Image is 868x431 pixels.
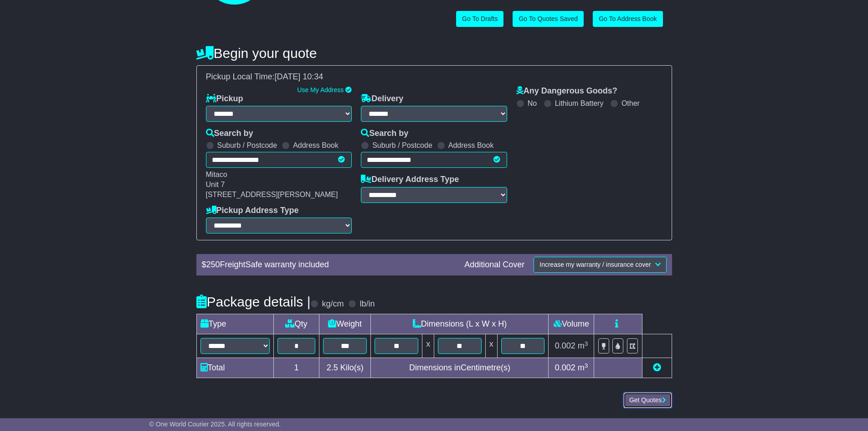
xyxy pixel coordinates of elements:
[621,99,640,108] label: Other
[372,141,432,150] label: Suburb / Postcode
[319,358,371,378] td: Kilo(s)
[322,299,344,309] label: kg/cm
[206,171,227,178] span: Mitaco
[196,294,311,309] h4: Package details |
[528,99,537,108] label: No
[319,314,371,334] td: Weight
[485,334,497,358] td: x
[206,94,243,104] label: Pickup
[297,86,344,93] a: Use My Address
[555,99,604,108] label: Lithium Battery
[274,314,319,334] td: Qty
[513,11,584,27] a: Go To Quotes Saved
[422,334,434,358] td: x
[361,129,408,139] label: Search by
[555,341,575,350] span: 0.002
[196,358,274,378] td: Total
[549,314,594,334] td: Volume
[197,260,460,270] div: $ FreightSafe warranty included
[361,175,459,185] label: Delivery Address Type
[274,358,319,378] td: 1
[275,72,324,81] span: [DATE] 10:34
[539,261,651,268] span: Increase my warranty / insurance cover
[206,181,225,188] span: Unit 7
[555,363,575,372] span: 0.002
[623,392,672,408] button: Get Quotes
[448,141,494,150] label: Address Book
[516,86,617,96] label: Any Dangerous Goods?
[361,94,403,104] label: Delivery
[206,206,299,216] label: Pickup Address Type
[653,363,661,372] a: Add new item
[206,260,220,269] span: 250
[206,129,253,139] label: Search by
[327,363,338,372] span: 2.5
[578,341,588,350] span: m
[585,362,588,369] sup: 3
[578,363,588,372] span: m
[456,11,503,27] a: Go To Drafts
[371,314,549,334] td: Dimensions (L x W x H)
[371,358,549,378] td: Dimensions in Centimetre(s)
[206,191,338,198] span: [STREET_ADDRESS][PERSON_NAME]
[196,314,274,334] td: Type
[534,257,666,273] button: Increase my warranty / insurance cover
[585,340,588,347] sup: 3
[149,421,281,428] span: © One World Courier 2025. All rights reserved.
[293,141,339,150] label: Address Book
[217,141,277,150] label: Suburb / Postcode
[360,299,375,309] label: lb/in
[201,72,667,82] div: Pickup Local Time:
[460,260,529,270] div: Additional Cover
[593,11,663,27] a: Go To Address Book
[196,46,672,61] h4: Begin your quote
